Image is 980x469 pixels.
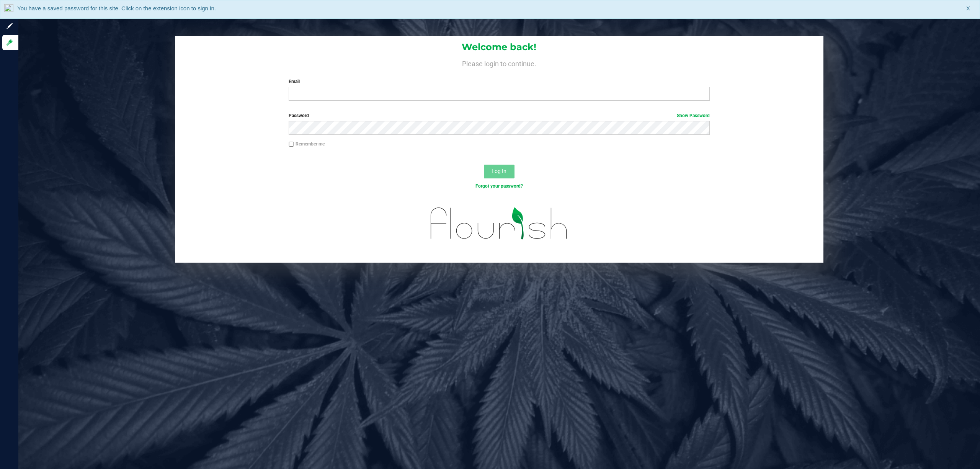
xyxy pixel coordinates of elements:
inline-svg: Log in [6,39,13,46]
span: You have a saved password for this site. Click on the extension icon to sign in. [17,5,216,11]
span: Log In [492,168,506,174]
a: Show Password [677,113,710,118]
label: Remember me [289,141,325,147]
a: Forgot your password? [475,183,523,189]
span: X [966,4,970,13]
span: Password [289,113,309,118]
label: Email [289,78,710,85]
h4: Please login to continue. [175,58,824,67]
inline-svg: Sign up [6,22,13,30]
input: Remember me [289,142,294,147]
button: Log In [484,165,514,178]
img: notLoggedInIcon.png [4,4,13,15]
img: flourish_logo.svg [418,198,580,250]
h1: Welcome back! [175,42,824,52]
